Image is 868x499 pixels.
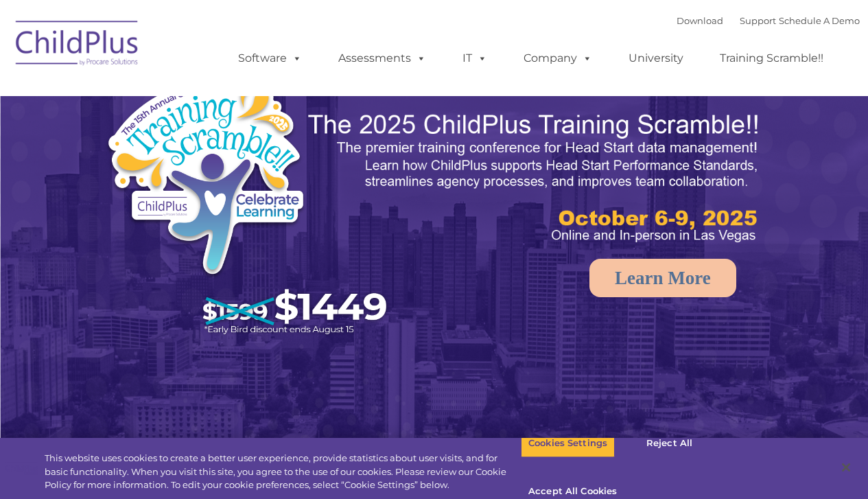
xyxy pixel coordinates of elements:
[677,15,860,26] font: |
[224,45,316,72] a: Software
[831,452,861,483] button: Close
[626,429,712,458] button: Reject All
[325,45,440,72] a: Assessments
[45,452,521,492] div: This website uses cookies to create a better user experience, provide statistics about user visit...
[521,429,615,458] button: Cookies Settings
[677,15,723,26] a: Download
[706,45,837,72] a: Training Scramble!!
[449,45,501,72] a: IT
[740,15,776,26] a: Support
[9,11,146,80] img: ChildPlus by Procare Solutions
[779,15,860,26] a: Schedule A Demo
[615,45,697,72] a: University
[510,45,606,72] a: Company
[589,259,736,297] a: Learn More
